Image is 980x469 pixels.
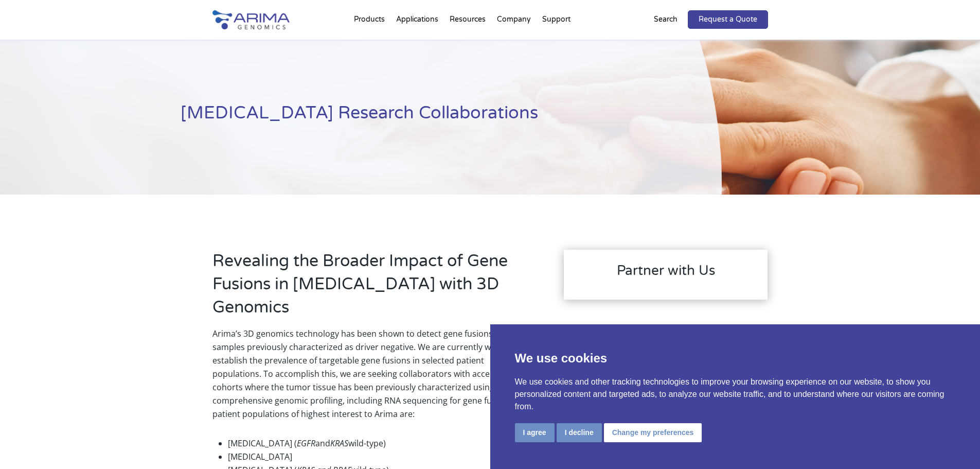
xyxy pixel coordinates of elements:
p: Arima’s 3D genomics technology has been shown to detect gene fusions in FFPE samples previously c... [212,327,533,429]
button: Change my preferences [604,423,702,442]
a: Request a Quote [688,10,768,29]
em: EGFR [297,438,315,449]
h1: [MEDICAL_DATA] Research Collaborations [181,101,670,133]
p: Search [654,13,678,26]
h3: Partner with Us [577,263,755,287]
h2: Revealing the Broader Impact of Gene Fusions in [MEDICAL_DATA] with 3D Genomics [212,250,533,327]
li: [MEDICAL_DATA] ( and wild-type) [228,437,533,450]
button: I agree [515,423,555,442]
li: [MEDICAL_DATA] [228,450,533,463]
p: We use cookies and other tracking technologies to improve your browsing experience on our website... [515,376,956,413]
em: KRAS [330,438,348,449]
p: We use cookies [515,349,956,368]
img: Arima-Genomics-logo [212,10,290,29]
button: I decline [557,423,602,442]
